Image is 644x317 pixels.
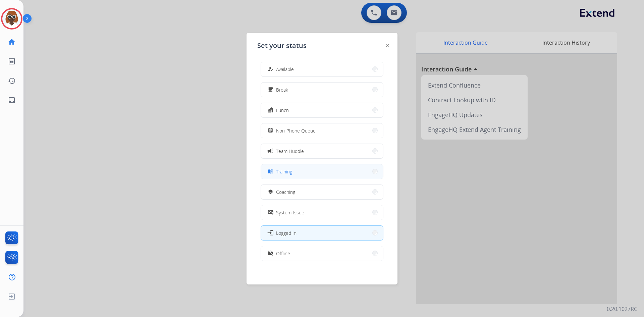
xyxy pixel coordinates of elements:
[276,229,297,236] span: Logged In
[267,229,274,236] mat-icon: login
[268,128,273,134] mat-icon: assignment
[2,9,21,28] img: avatar
[276,209,304,216] span: System Issue
[268,169,273,174] mat-icon: menu_book
[8,38,16,46] mat-icon: home
[257,41,307,50] span: Set your status
[8,57,16,65] mat-icon: list_alt
[261,62,383,76] button: Available
[276,250,290,257] span: Offline
[261,246,383,261] button: Offline
[268,107,273,113] mat-icon: fastfood
[261,83,383,97] button: Break
[276,148,304,155] span: Team Huddle
[261,226,383,240] button: Logged In
[607,305,637,313] p: 0.20.1027RC
[8,77,16,85] mat-icon: history
[261,164,383,179] button: Training
[268,251,273,256] mat-icon: work_off
[261,123,383,138] button: Non-Phone Queue
[276,86,288,93] span: Break
[268,189,273,195] mat-icon: school
[261,103,383,117] button: Lunch
[268,66,273,72] mat-icon: how_to_reg
[276,168,292,175] span: Training
[268,87,273,93] mat-icon: free_breakfast
[276,189,295,196] span: Coaching
[8,96,16,104] mat-icon: inbox
[276,127,316,134] span: Non-Phone Queue
[261,144,383,158] button: Team Huddle
[261,205,383,220] button: System Issue
[267,148,274,154] mat-icon: campaign
[268,210,273,215] mat-icon: phonelink_off
[276,107,289,114] span: Lunch
[386,44,389,47] img: close-button
[261,185,383,199] button: Coaching
[276,66,294,73] span: Available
